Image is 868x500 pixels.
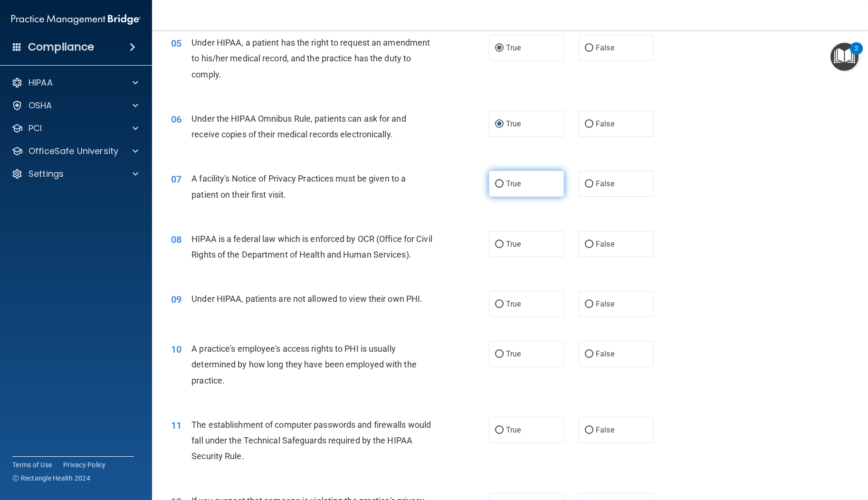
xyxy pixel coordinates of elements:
input: False [585,427,593,434]
input: True [495,181,504,188]
a: PCI [11,123,138,134]
span: True [506,179,521,188]
span: 05 [171,38,181,49]
span: 09 [171,294,181,305]
span: True [506,119,521,128]
span: A practice's employee's access rights to PHI is usually determined by how long they have been emp... [191,344,417,385]
a: Terms of Use [12,460,52,470]
input: False [585,121,593,128]
h4: Compliance [28,40,94,54]
input: False [585,181,593,188]
p: Settings [29,168,64,180]
span: The establishment of computer passwords and firewalls would fall under the Technical Safeguards r... [191,420,431,461]
span: Under HIPAA, a patient has the right to request an amendment to his/her medical record, and the p... [191,38,430,79]
span: 06 [171,114,181,125]
div: 2 [855,48,858,61]
input: True [495,121,504,128]
span: Under the HIPAA Omnibus Rule, patients can ask for and receive copies of their medical records el... [191,114,406,139]
span: 10 [171,344,181,355]
p: OSHA [29,100,52,111]
span: HIPAA is a federal law which is enforced by OCR (Office for Civil Rights of the Department of Hea... [191,234,432,260]
span: False [596,240,614,249]
span: False [596,425,614,434]
span: False [596,299,614,308]
span: 11 [171,420,181,431]
button: Open Resource Center, 2 new notifications [830,43,858,71]
input: True [495,241,504,248]
span: True [506,43,521,52]
span: False [596,43,614,52]
span: True [506,425,521,434]
input: False [585,241,593,248]
a: Settings [11,168,138,180]
p: OfficeSafe University [29,145,118,157]
span: False [596,179,614,188]
span: True [506,349,521,358]
span: True [506,299,521,308]
input: False [585,45,593,52]
p: HIPAA [29,77,53,88]
span: 07 [171,173,181,185]
span: False [596,349,614,358]
input: True [495,45,504,52]
a: Privacy Policy [63,460,106,470]
input: True [495,427,504,434]
a: OSHA [11,100,138,111]
input: True [495,301,504,308]
a: OfficeSafe University [11,145,138,157]
span: True [506,240,521,249]
input: False [585,301,593,308]
span: A facility's Notice of Privacy Practices must be given to a patient on their first visit. [191,173,406,199]
span: Under HIPAA, patients are not allowed to view their own PHI. [191,294,422,304]
img: PMB logo [11,10,141,29]
span: False [596,119,614,128]
span: Ⓒ Rectangle Health 2024 [12,473,90,483]
a: HIPAA [11,77,138,88]
input: False [585,351,593,358]
p: PCI [29,123,42,134]
span: 08 [171,234,181,245]
input: True [495,351,504,358]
